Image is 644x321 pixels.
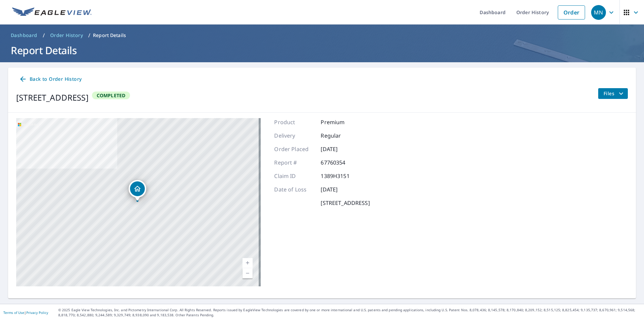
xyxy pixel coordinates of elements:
p: Delivery [274,132,315,140]
p: | [3,311,48,315]
a: Order [558,5,585,20]
p: Date of Loss [274,185,315,193]
p: [STREET_ADDRESS] [321,199,369,207]
a: Back to Order History [16,73,84,85]
img: EV Logo [12,7,92,17]
button: filesDropdownBtn-67760354 [598,88,628,99]
p: Report Details [93,32,126,39]
div: Dropped pin, building 1, Residential property, 452 PARK AVE CARY, IL 60013 [129,180,146,201]
p: © 2025 Eagle View Technologies, Inc. and Pictometry International Corp. All Rights Reserved. Repo... [58,308,641,318]
li: / [88,31,90,39]
a: Order History [47,30,86,41]
p: Order Placed [274,145,315,153]
a: Terms of Use [3,310,24,315]
p: 67760354 [321,158,361,167]
a: Current Level 17, Zoom In [243,258,253,268]
p: Claim ID [274,172,315,180]
a: Dashboard [8,30,40,41]
li: / [43,31,45,39]
div: MN [591,5,606,20]
span: Completed [93,92,130,99]
p: [DATE] [321,145,361,153]
p: [DATE] [321,185,361,193]
nav: breadcrumb [8,30,636,41]
span: Back to Order History [19,75,82,83]
h1: Report Details [8,43,636,57]
p: 1389H3151 [321,172,361,180]
p: Product [274,118,315,126]
span: Order History [50,32,83,39]
p: Report # [274,158,315,167]
p: Premium [321,118,361,126]
p: Regular [321,132,361,140]
div: [STREET_ADDRESS] [16,92,89,104]
a: Current Level 17, Zoom Out [243,268,253,278]
span: Dashboard [11,32,37,39]
span: Files [604,90,625,98]
a: Privacy Policy [26,310,48,315]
